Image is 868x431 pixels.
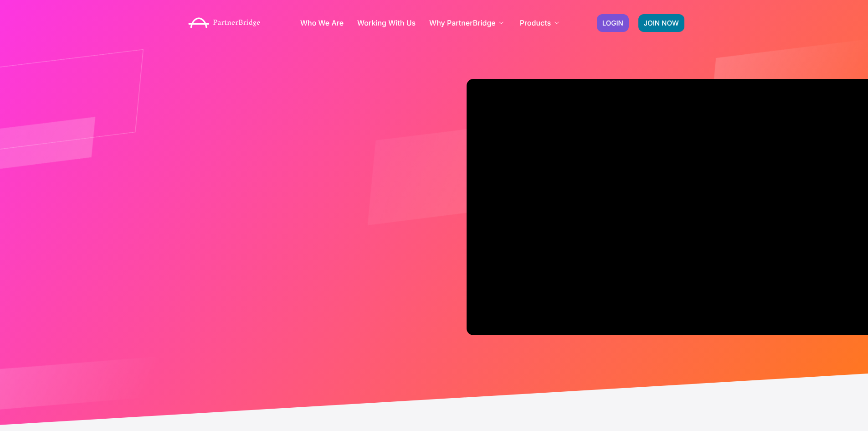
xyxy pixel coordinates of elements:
a: Why PartnerBridge [429,19,506,26]
a: JOIN NOW [638,14,684,32]
span: JOIN NOW [644,20,679,26]
a: Who We Are [300,19,344,26]
a: LOGIN [597,14,629,32]
span: LOGIN [602,20,623,26]
a: Working With Us [357,19,416,26]
a: Products [520,19,561,26]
